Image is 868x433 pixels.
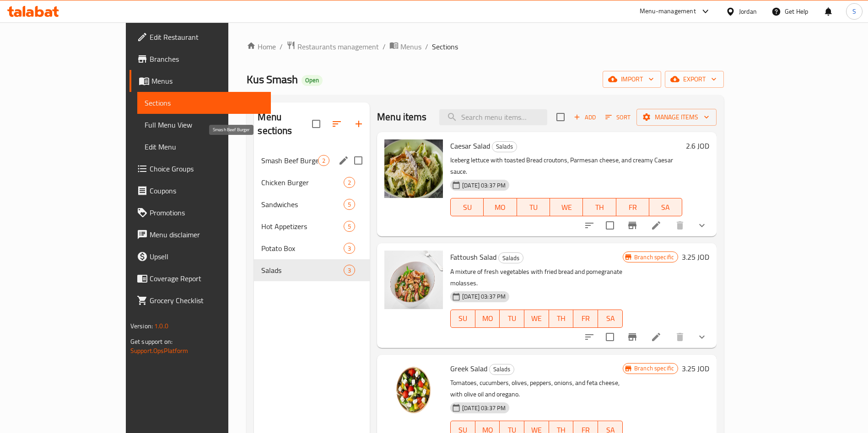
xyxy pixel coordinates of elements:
span: SU [454,312,472,325]
span: Select to update [600,216,620,235]
span: Upsell [150,251,264,262]
span: Edit Restaurant [150,32,264,43]
button: Sort [603,110,633,124]
span: Sandwiches [261,199,344,210]
span: Sort items [599,110,636,124]
button: export [665,71,724,88]
button: WE [550,198,583,216]
span: import [610,74,654,85]
span: WE [528,312,545,325]
span: Menus [400,41,421,52]
div: Salads3 [254,259,370,281]
div: Potato Box3 [254,237,370,259]
a: Menu disclaimer [129,224,271,246]
button: delete [669,214,691,236]
span: MO [479,312,496,325]
a: Edit menu item [651,331,662,342]
a: Upsell [129,246,271,267]
span: Sections [432,41,458,52]
h6: 3.25 JOD [682,362,709,375]
li: / [280,41,283,52]
span: Edit Menu [145,141,264,152]
span: Coupons [150,185,264,196]
a: Restaurants management [286,41,379,53]
span: Branches [150,53,264,64]
span: Salads [492,141,517,152]
span: 1.0.0 [154,320,168,332]
span: Full Menu View [145,119,264,130]
button: sort-choices [578,214,600,236]
span: 2 [344,178,355,187]
a: Edit Restaurant [129,26,271,48]
span: Kus Smash [247,69,298,90]
button: edit [337,154,350,167]
button: Branch-specific-item [621,214,643,236]
button: TH [583,198,616,216]
span: Promotions [150,207,264,218]
div: Jordan [739,6,757,16]
span: Version: [130,320,153,332]
h6: 2.6 JOD [686,139,709,152]
a: Coverage Report [129,267,271,289]
button: Manage items [636,109,717,126]
span: TU [503,312,521,325]
span: 3 [344,266,355,275]
svg: Show Choices [696,331,707,342]
a: Edit Menu [137,136,271,158]
span: MO [487,201,513,214]
input: search [439,109,547,125]
div: Sandwiches5 [254,193,370,215]
span: Salads [499,253,523,263]
button: MO [484,198,517,216]
nav: breadcrumb [247,41,724,53]
a: Edit menu item [651,220,662,231]
span: Coverage Report [150,273,264,284]
img: Caesar Salad [384,139,443,198]
a: Full Menu View [137,114,271,136]
span: FR [620,201,646,214]
button: MO [475,310,500,328]
div: Hot Appetizers5 [254,215,370,237]
div: Salads [492,141,517,152]
span: Caesar Salad [450,139,490,153]
span: Salads [261,265,344,276]
span: Sort [605,112,631,123]
span: Menu disclaimer [150,229,264,240]
p: Tomatoes, cucumbers, olives, peppers, onions, and feta cheese, with olive oil and oregano. [450,377,623,400]
li: / [425,41,428,52]
span: 2 [318,156,329,165]
span: Choice Groups [150,163,264,174]
h2: Menu sections [258,110,312,138]
a: Grocery Checklist [129,289,271,311]
span: [DATE] 03:37 PM [458,181,509,190]
span: Branch specific [631,364,678,373]
span: FR [577,312,594,325]
span: SU [454,201,480,214]
button: TU [517,198,550,216]
span: Smash Beef Burger [261,155,318,166]
a: Coupons [129,180,271,202]
span: 3 [344,244,355,253]
div: items [344,243,355,254]
span: Select all sections [307,114,326,134]
span: Chicken Burger [261,177,344,188]
a: Menus [129,70,271,92]
nav: Menu sections [254,146,370,285]
span: Grocery Checklist [150,295,264,306]
h2: Menu items [377,110,427,124]
span: Potato Box [261,243,344,254]
img: Greek Salad [384,362,443,421]
button: Add section [348,113,370,135]
span: Select to update [600,327,620,347]
button: TU [500,310,524,328]
div: Open [302,75,323,86]
div: items [318,155,329,166]
a: Promotions [129,202,271,224]
span: Branch specific [631,253,678,262]
span: [DATE] 03:37 PM [458,404,509,412]
span: Manage items [644,112,709,123]
div: Chicken Burger2 [254,171,370,193]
